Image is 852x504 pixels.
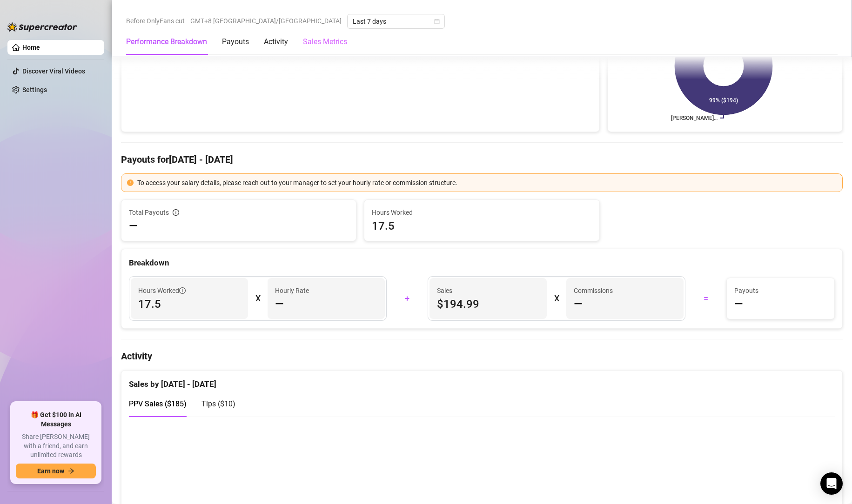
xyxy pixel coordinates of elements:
[372,219,591,233] span: 17.5
[734,285,827,296] span: Payouts
[275,285,309,296] article: Hourly Rate
[671,115,718,121] text: [PERSON_NAME]…
[22,67,85,75] a: Discover Viral Videos
[126,36,207,47] div: Performance Breakdown
[137,178,837,188] div: To access your salary details, please reach out to your manager to set your hourly rate or commis...
[574,297,583,312] span: —
[22,44,40,51] a: Home
[121,350,843,363] h4: Activity
[7,22,77,32] img: logo-BBDzfeDw.svg
[68,468,74,474] span: arrow-right
[275,297,284,312] span: —
[16,432,96,460] span: Share [PERSON_NAME] with a friend, and earn unlimited rewards
[437,297,539,312] span: $194.99
[138,285,186,296] span: Hours Worked
[255,291,260,306] div: X
[392,291,422,306] div: +
[179,287,186,294] span: info-circle
[264,36,288,47] div: Activity
[434,19,440,24] span: calendar
[127,179,134,186] span: exclamation-circle
[734,297,743,312] span: —
[129,257,835,269] div: Breakdown
[129,219,138,233] span: —
[691,291,721,306] div: =
[129,399,187,408] span: PPV Sales ( $185 )
[129,207,169,218] span: Total Payouts
[22,86,47,93] a: Settings
[126,14,185,28] span: Before OnlyFans cut
[190,14,342,28] span: GMT+8 [GEOGRAPHIC_DATA]/[GEOGRAPHIC_DATA]
[574,285,613,296] article: Commissions
[37,467,64,475] span: Earn now
[129,371,835,391] div: Sales by [DATE] - [DATE]
[201,399,235,408] span: Tips ( $10 )
[16,411,96,429] span: 🎁 Get $100 in AI Messages
[138,297,241,312] span: 17.5
[173,209,179,216] span: info-circle
[820,472,843,495] div: Open Intercom Messenger
[372,207,591,218] span: Hours Worked
[222,36,249,47] div: Payouts
[303,36,347,47] div: Sales Metrics
[121,153,843,166] h4: Payouts for [DATE] - [DATE]
[16,464,96,478] button: Earn nowarrow-right
[353,14,439,28] span: Last 7 days
[437,285,539,296] span: Sales
[554,291,559,306] div: X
